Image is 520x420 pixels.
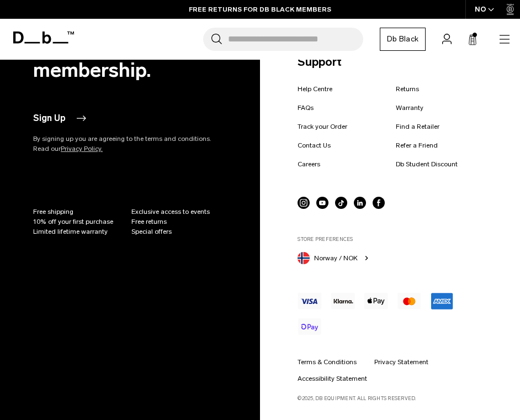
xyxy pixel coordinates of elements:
a: Contact Us [298,140,331,150]
a: Terms & Conditions [298,357,357,367]
p: By signing up you are agreeing to the terms and conditions. Read our [33,134,222,154]
a: Returns [396,84,419,94]
a: FREE RETURNS FOR DB BLACK MEMBERS [189,4,331,14]
img: Norway [298,252,310,264]
button: Norway Norway / NOK [298,250,371,264]
span: 10% off your first purchase [33,217,113,227]
p: ©2025, Db Equipment. All rights reserved. [298,390,487,402]
a: Accessibility Statement [298,374,367,384]
p: Support [298,53,487,71]
span: Special offers [131,227,172,237]
span: Free shipping [33,207,73,217]
a: Help Centre [298,84,332,94]
a: Privacy Policy. [61,145,103,153]
a: FAQs [298,103,314,113]
label: Store Preferences [298,235,487,243]
a: Track your Order [298,122,347,132]
span: Exclusive access to events [131,207,210,217]
span: Norway / NOK [314,253,358,263]
a: Find a Retailer [396,122,439,132]
a: Refer a Friend [396,140,438,150]
a: Careers [298,159,320,169]
a: Db Black [380,28,426,51]
button: Sign Up [33,112,88,125]
a: Privacy Statement [374,357,428,367]
span: Free returns [131,217,167,227]
a: Warranty [396,103,423,113]
span: Limited lifetime warranty [33,227,108,237]
a: Db Student Discount [396,159,458,169]
h2: Db Black. Exclusive membership. [33,15,222,81]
